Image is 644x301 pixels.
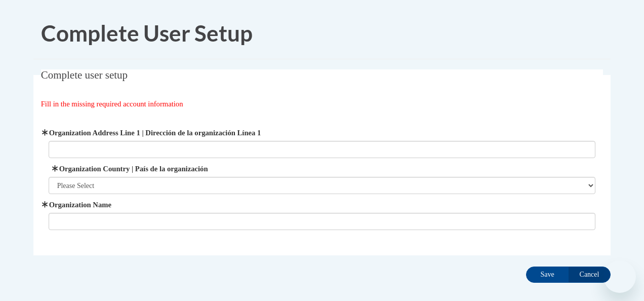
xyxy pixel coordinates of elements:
input: Metadata input [49,213,596,230]
span: Complete User Setup [41,20,253,46]
label: Organization Address Line 1 | Dirección de la organización Línea 1 [49,127,596,138]
input: Metadata input [49,141,596,158]
input: Cancel [568,267,611,283]
span: Complete user setup [41,69,128,81]
label: Organization Country | País de la organización [49,163,596,174]
span: Fill in the missing required account information [41,100,183,108]
input: Save [526,267,569,283]
iframe: Button to launch messaging window [603,260,636,293]
label: Organization Name [49,199,596,210]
